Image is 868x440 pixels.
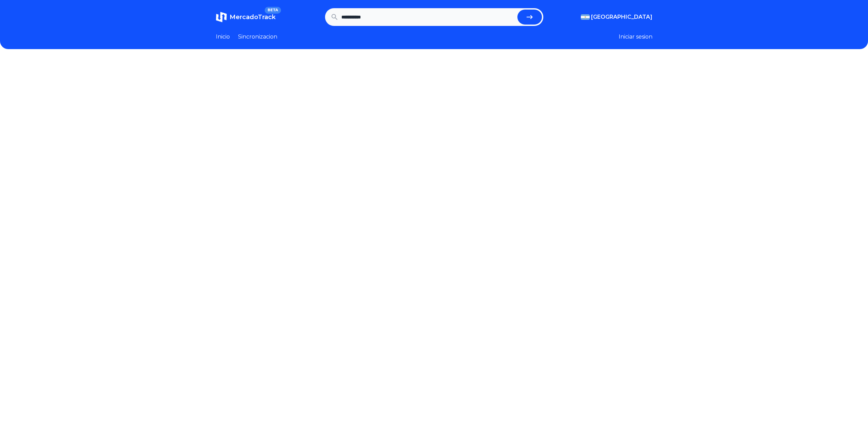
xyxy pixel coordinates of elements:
span: MercadoTrack [230,13,276,21]
span: BETA [265,7,281,14]
button: Iniciar sesion [619,33,652,41]
button: [GEOGRAPHIC_DATA] [581,13,652,21]
img: MercadoTrack [216,12,227,23]
a: MercadoTrackBETA [216,12,276,23]
span: [GEOGRAPHIC_DATA] [591,13,652,21]
img: Argentina [581,14,590,20]
a: Inicio [216,33,230,41]
a: Sincronizacion [238,33,277,41]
